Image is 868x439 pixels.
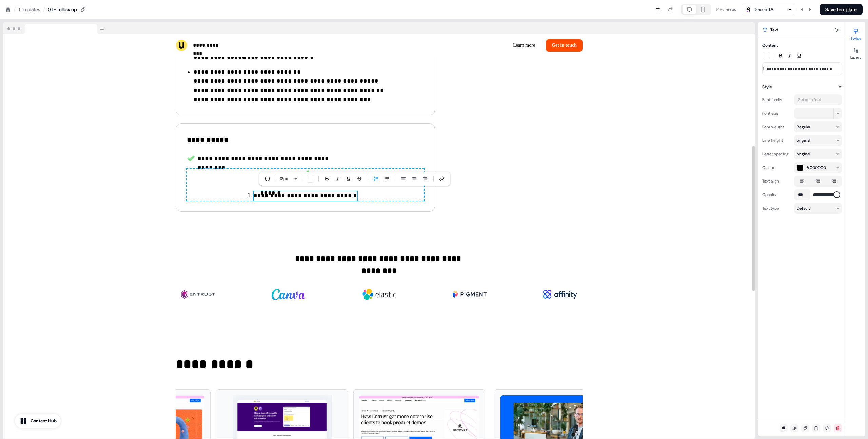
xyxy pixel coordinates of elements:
[762,108,791,119] div: Font size
[187,154,195,163] img: Icon
[716,6,736,13] div: Preview as
[762,135,791,146] div: Line height
[31,418,57,424] div: Content Hub
[846,26,865,41] button: Styles
[762,176,791,187] div: Text align
[18,6,40,13] a: Templates
[362,281,396,308] img: Image
[797,96,823,103] div: Select a font
[301,169,310,177] img: Icon
[762,149,791,159] div: Letter spacing
[181,281,215,308] img: Image
[272,281,305,308] img: Image
[762,94,791,105] div: Font family
[762,83,842,90] button: Style
[176,275,583,313] div: ImageImageImageImageImage
[762,189,791,200] div: Opacity
[755,6,774,13] div: Sanofi S.A.
[3,22,107,34] img: Browser topbar
[742,4,795,15] button: Sanofi S.A.
[797,137,810,144] div: original
[15,414,61,428] button: Content Hub
[762,42,778,49] div: Content
[546,39,583,52] button: Get in touch
[762,83,772,90] div: Style
[382,39,583,52] div: Learn moreGet in touch
[277,175,294,183] button: 18px
[48,6,77,13] div: GL- follow up
[846,45,865,60] button: Layers
[14,6,16,13] div: /
[797,123,810,130] div: Regular
[770,26,778,33] span: Text
[453,281,487,308] img: Image
[43,6,45,13] div: /
[280,175,288,182] span: 18 px
[797,205,810,212] div: Default
[762,162,791,173] div: Colour
[794,162,842,173] button: #000000
[762,121,791,132] div: Font weight
[508,39,540,52] button: Learn more
[794,94,842,105] button: Select a font
[543,281,577,308] img: Image
[820,4,863,15] button: Save template
[762,203,791,214] div: Text type
[797,151,810,157] div: original
[806,164,826,171] span: #000000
